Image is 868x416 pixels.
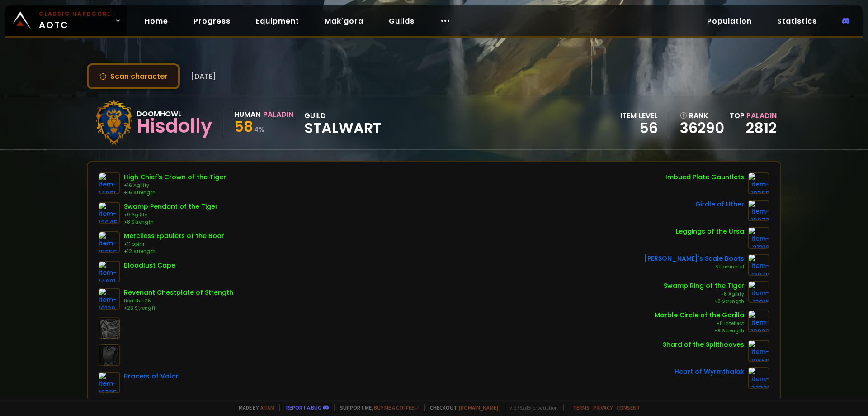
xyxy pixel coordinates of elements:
[424,404,498,411] span: Checkout
[233,404,274,411] span: Made by
[99,288,120,310] img: item-10128
[748,200,769,221] img: item-13077
[191,71,216,82] span: [DATE]
[504,404,558,411] span: v. d752d5 - production
[186,12,238,30] a: Progress
[137,120,212,133] div: Hisdolly
[748,281,769,303] img: item-12015
[664,281,744,291] div: Swamp Ring of the Tiger
[748,227,769,249] img: item-21316
[124,189,226,196] div: +16 Strength
[644,263,744,271] div: Stamina +1
[124,288,233,297] div: Revenant Chestplate of Strength
[748,311,769,332] img: item-12002
[317,12,371,30] a: Mak'gora
[124,202,218,211] div: Swamp Pendant of the Tiger
[748,340,769,362] img: item-10659
[124,261,175,270] div: Bloodlust Cape
[730,110,777,121] div: Top
[39,10,111,32] span: AOTC
[124,211,218,219] div: +9 Agility
[663,340,744,349] div: Shard of the Splithooves
[620,121,658,135] div: 56
[5,5,127,36] a: Classic HardcoreAOTC
[249,12,307,30] a: Equipment
[680,110,724,121] div: rank
[680,121,724,135] a: 36290
[334,404,419,411] span: Support me,
[124,305,233,312] div: +23 Strength
[304,110,381,135] div: guild
[664,298,744,305] div: +9 Strength
[254,125,264,134] small: 4 %
[593,404,613,411] a: Privacy
[655,327,744,335] div: +9 Strength
[99,372,120,393] img: item-16735
[665,172,744,182] div: Imbued Plate Gauntlets
[573,404,590,411] a: Terms
[124,182,226,189] div: +16 Agility
[374,404,419,411] a: Buy me a coffee
[748,367,769,389] img: item-22321
[99,202,120,224] img: item-12045
[676,227,744,236] div: Leggings of the Ursa
[695,200,744,209] div: Girdle of Uther
[616,404,640,411] a: Consent
[655,311,744,320] div: Marble Circle of the Gorilla
[263,109,293,120] div: Paladin
[459,404,498,411] a: [DOMAIN_NAME]
[748,254,769,276] img: item-13070
[137,108,212,120] div: Doomhowl
[234,116,253,137] span: 58
[124,219,218,226] div: +8 Strength
[655,320,744,327] div: +8 Intellect
[87,63,180,89] button: Scan character
[700,12,759,30] a: Population
[99,231,120,253] img: item-15656
[39,10,111,18] small: Classic Hardcore
[746,110,777,121] span: Paladin
[124,297,233,305] div: Health +25
[137,12,175,30] a: Home
[124,372,179,381] div: Bracers of Valor
[382,12,422,30] a: Guilds
[124,241,224,248] div: +11 Spirit
[620,110,658,121] div: item level
[260,404,274,411] a: a fan
[234,109,260,120] div: Human
[770,12,824,30] a: Statistics
[748,172,769,194] img: item-10369
[286,404,321,411] a: Report a bug
[644,254,744,263] div: [PERSON_NAME]'s Scale Boots
[304,121,381,135] span: Stalwart
[675,367,744,377] div: Heart of Wyrmthalak
[124,248,224,255] div: +12 Strength
[124,231,224,241] div: Merciless Epaulets of the Boar
[746,118,777,138] a: 2812
[664,291,744,298] div: +8 Agility
[99,172,120,194] img: item-14961
[99,261,120,282] img: item-14801
[124,172,226,182] div: High Chief's Crown of the Tiger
